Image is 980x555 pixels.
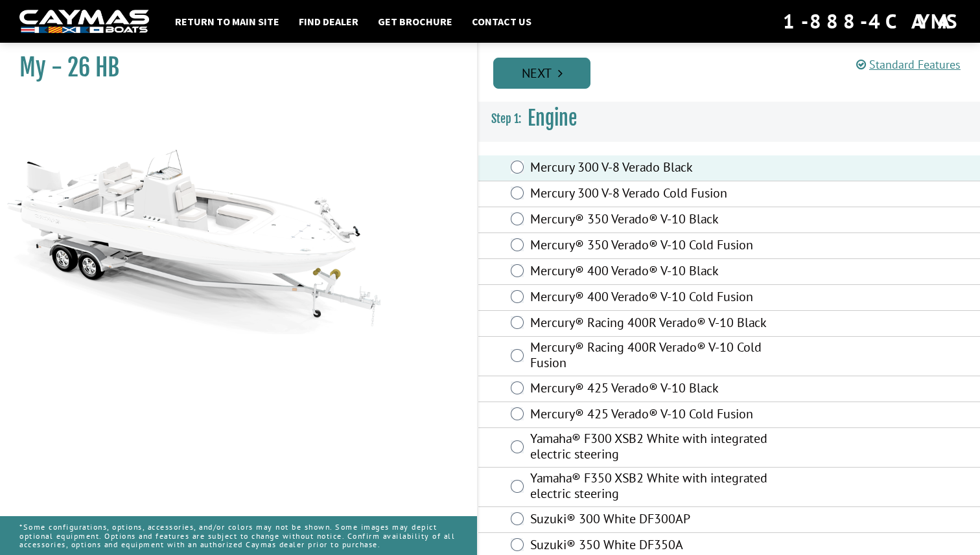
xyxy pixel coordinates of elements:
[530,185,800,204] label: Mercury 300 V-8 Verado Cold Fusion
[530,211,800,230] label: Mercury® 350 Verado® V-10 Black
[493,58,590,89] a: Next
[530,431,800,465] label: Yamaha® F300 XSB2 White with integrated electric steering
[19,10,149,34] img: white-logo-c9c8dbefe5ff5ceceb0f0178aa75bf4bb51f6bca0971e226c86eb53dfe498488.png
[783,7,961,36] div: 1-888-4CAYMAS
[169,13,286,30] a: Return to main site
[530,470,800,504] label: Yamaha® F350 XSB2 White with integrated electric steering
[530,289,800,308] label: Mercury® 400 Verado® V-10 Cold Fusion
[530,339,800,374] label: Mercury® Racing 400R Verado® V-10 Cold Fusion
[530,406,800,425] label: Mercury® 425 Verado® V-10 Cold Fusion
[19,53,445,82] h1: My - 26 HB
[292,13,365,30] a: Find Dealer
[530,315,800,334] label: Mercury® Racing 400R Verado® V-10 Black
[856,57,961,72] a: Standard Features
[478,95,980,142] h3: Engine
[530,263,800,282] label: Mercury® 400 Verado® V-10 Black
[465,13,538,30] a: Contact Us
[19,516,458,555] p: *Some configurations, options, accessories, and/or colors may not be shown. Some images may depic...
[371,13,459,30] a: Get Brochure
[530,511,800,530] label: Suzuki® 300 White DF300AP
[530,159,800,178] label: Mercury 300 V-8 Verado Black
[530,237,800,256] label: Mercury® 350 Verado® V-10 Cold Fusion
[530,380,800,399] label: Mercury® 425 Verado® V-10 Black
[490,56,980,89] ul: Pagination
